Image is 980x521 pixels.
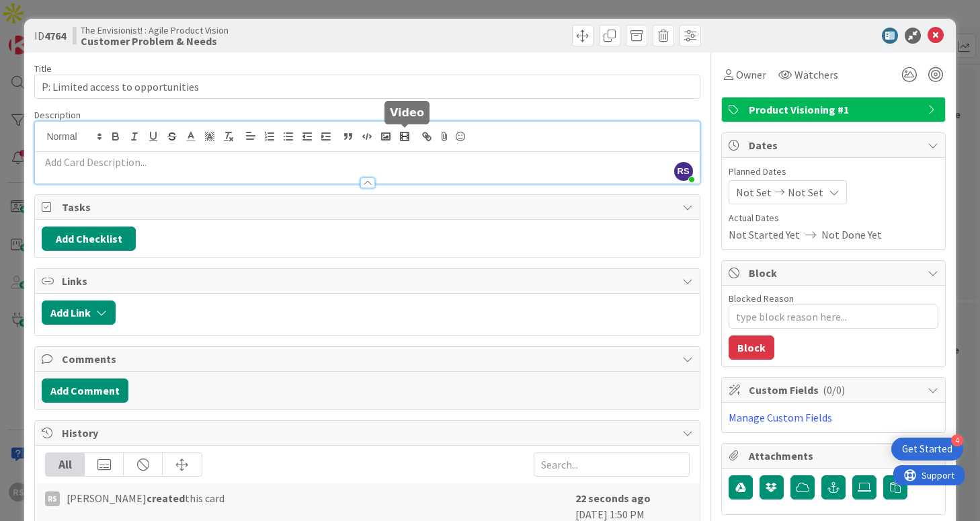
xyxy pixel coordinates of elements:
[147,491,185,505] b: created
[34,63,52,75] label: Title
[729,227,800,243] span: Not Started Yet
[902,442,952,456] div: Get Started
[44,29,66,42] b: 4764
[45,491,60,506] div: RS
[749,382,921,398] span: Custom Fields
[749,265,921,281] span: Block
[823,383,845,397] span: ( 0/0 )
[42,227,136,251] button: Add Checklist
[729,165,938,179] span: Planned Dates
[749,448,921,464] span: Attachments
[821,227,882,243] span: Not Done Yet
[736,184,772,200] span: Not Set
[674,162,693,181] span: RS
[749,102,921,118] span: Product Visioning #1
[42,300,116,325] button: Add Link
[81,36,229,46] b: Customer Problem & Needs
[749,137,921,153] span: Dates
[390,106,424,119] h5: Video
[62,425,675,441] span: History
[729,335,774,360] button: Block
[794,67,838,83] span: Watchers
[34,75,700,99] input: type card name here...
[81,25,229,36] span: The Envisionist! : Agile Product Vision
[729,211,938,225] span: Actual Dates
[788,184,823,200] span: Not Set
[42,378,128,403] button: Add Comment
[62,351,675,367] span: Comments
[729,292,794,305] label: Blocked Reason
[34,109,81,121] span: Description
[534,452,690,477] input: Search...
[729,411,832,424] a: Manage Custom Fields
[891,438,963,460] div: Open Get Started checklist, remaining modules: 4
[62,273,675,289] span: Links
[28,2,61,18] span: Support
[951,434,963,446] div: 4
[67,490,224,506] span: [PERSON_NAME] this card
[46,453,85,476] div: All
[62,199,675,215] span: Tasks
[34,28,66,44] span: ID
[736,67,766,83] span: Owner
[575,491,651,505] b: 22 seconds ago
